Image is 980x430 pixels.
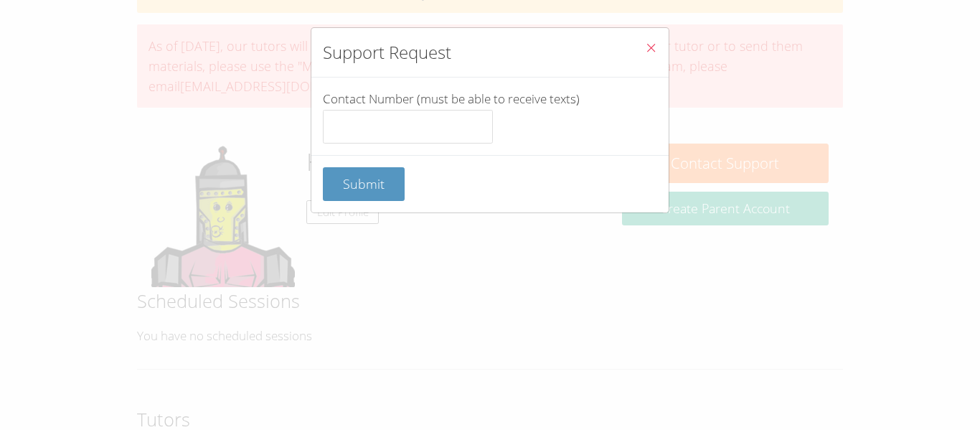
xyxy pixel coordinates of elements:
button: Submit [323,167,405,201]
span: Submit [343,175,385,192]
input: Contact Number (must be able to receive texts) [323,110,493,144]
button: Close [633,28,669,72]
h2: Support Request [323,39,451,65]
label: Contact Number (must be able to receive texts) [323,90,657,144]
